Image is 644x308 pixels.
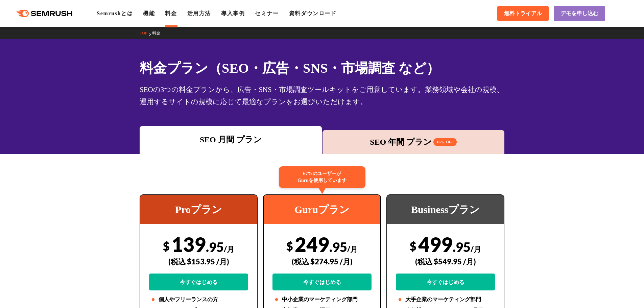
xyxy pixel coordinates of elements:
div: Businessプラン [387,195,504,224]
a: Semrushとは [97,10,133,16]
span: .95 [453,239,471,255]
span: /月 [471,244,481,254]
a: セミナー [255,10,279,16]
div: Guruプラン [264,195,380,224]
li: 中小企業のマーケティング部門 [272,295,372,304]
div: 67%のユーザーが Guruを使用しています [279,166,365,188]
div: SEO 年間 プラン [326,136,501,148]
a: デモを申し込む [554,6,605,21]
div: (税込 $549.95 /月) [396,250,495,274]
span: .95 [329,239,347,255]
span: 無料トライアル [504,10,542,17]
a: 今すぐはじめる [149,274,248,290]
div: SEOの3つの料金プランから、広告・SNS・市場調査ツールキットをご用意しています。業務領域や会社の規模、運用するサイトの規模に応じて最適なプランをお選びいただけます。 [140,84,504,108]
div: SEO 月間 プラン [143,134,318,146]
a: 機能 [143,10,155,16]
div: 139 [149,232,248,290]
div: Proプラン [140,195,257,224]
a: 今すぐはじめる [272,274,372,290]
div: (税込 $274.95 /月) [272,250,372,274]
span: $ [410,239,416,253]
a: 導入事例 [221,10,245,16]
a: 料金 [152,31,165,35]
a: 料金 [165,10,177,16]
span: $ [286,239,293,253]
div: (税込 $153.95 /月) [149,250,248,274]
span: デモを申し込む [560,10,598,17]
span: /月 [224,244,234,254]
a: 無料トライアル [497,6,549,21]
div: 249 [272,232,372,290]
a: TOP [140,31,152,35]
span: .95 [206,239,224,255]
li: 大手企業のマーケティング部門 [396,295,495,304]
div: 499 [396,232,495,290]
a: 今すぐはじめる [396,274,495,290]
a: 資料ダウンロード [289,10,337,16]
li: 個人やフリーランスの方 [149,295,248,304]
h1: 料金プラン（SEO・広告・SNS・市場調査 など） [140,58,504,78]
span: /月 [347,244,358,254]
span: $ [163,239,170,253]
a: 活用方法 [187,10,211,16]
span: 16% OFF [433,138,457,146]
